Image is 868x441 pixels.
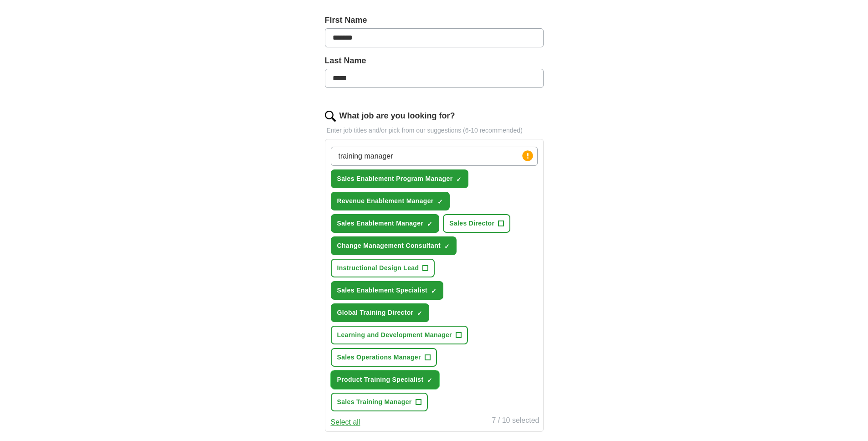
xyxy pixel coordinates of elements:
button: Change Management Consultant✓ [331,236,457,255]
span: Sales Enablement Program Manager [337,174,453,184]
span: Change Management Consultant [337,241,441,251]
button: Sales Director [443,214,510,233]
span: ✓ [417,310,422,317]
span: Sales Director [449,219,494,228]
button: Select all [331,417,360,428]
span: ✓ [427,377,432,384]
img: search.png [325,111,336,122]
span: ✓ [456,176,462,183]
span: Instructional Design Lead [337,263,419,273]
button: Learning and Development Manager [331,326,468,344]
button: Global Training Director✓ [331,303,430,322]
span: Learning and Development Manager [337,330,452,340]
span: ✓ [437,198,443,205]
button: Sales Enablement Manager✓ [331,214,440,233]
span: ✓ [427,220,432,228]
span: Sales Enablement Manager [337,219,424,228]
label: First Name [325,14,544,26]
button: Sales Enablement Specialist✓ [331,281,444,300]
button: Sales Training Manager [331,393,428,411]
span: Sales Enablement Specialist [337,286,428,295]
button: Sales Enablement Program Manager✓ [331,169,469,188]
button: Revenue Enablement Manager✓ [331,192,450,210]
button: Instructional Design Lead [331,259,435,277]
button: Product Training Specialist✓ [331,370,440,389]
span: Product Training Specialist [337,375,424,385]
span: Sales Training Manager [337,397,412,407]
p: Enter job titles and/or pick from our suggestions (6-10 recommended) [325,126,544,135]
input: Type a job title and press enter [331,147,538,166]
span: Sales Operations Manager [337,353,421,362]
span: Global Training Director [337,308,414,318]
span: ✓ [431,287,437,295]
div: 7 / 10 selected [492,415,539,428]
span: ✓ [444,243,450,250]
label: What job are you looking for? [339,110,455,122]
button: Sales Operations Manager [331,348,437,367]
span: Revenue Enablement Manager [337,196,434,206]
label: Last Name [325,55,544,67]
